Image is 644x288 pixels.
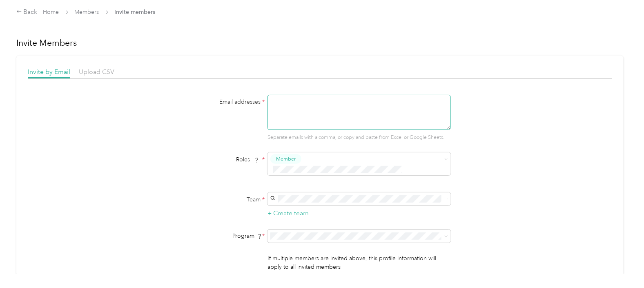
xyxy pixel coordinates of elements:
button: + Create team [267,208,309,219]
span: Member [276,155,296,163]
label: Team [163,195,265,204]
div: Program [163,232,265,240]
p: If multiple members are invited above, this profile information will apply to all invited members [267,254,451,271]
h1: Invite Members [16,37,624,49]
button: Member [270,154,301,164]
a: Members [75,9,99,16]
span: Invite members [115,8,156,16]
a: Home [43,9,59,16]
label: Email addresses [163,98,265,106]
span: Roles [233,153,262,166]
span: Invite by Email [28,68,70,76]
p: Separate emails with a comma, or copy and paste from Excel or Google Sheets. [267,134,451,141]
div: Back [16,7,38,17]
iframe: Everlance-gr Chat Button Frame [598,242,644,288]
span: Upload CSV [79,68,114,76]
